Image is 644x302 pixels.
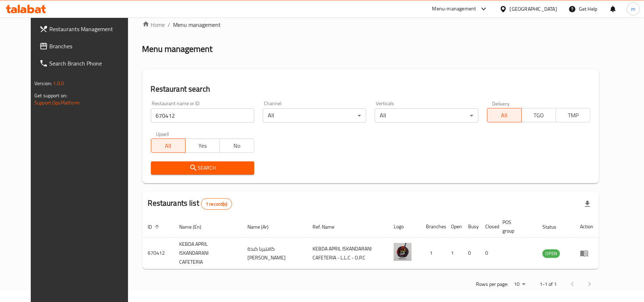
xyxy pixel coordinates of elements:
[174,238,242,269] td: KEBDA APRIL ISKANDARANI CAFETERIA
[151,84,590,94] h2: Restaurant search
[201,198,232,210] div: Total records count
[180,223,211,231] span: Name (En)
[480,238,497,269] td: 0
[173,20,221,29] span: Menu management
[502,218,528,235] span: POS group
[148,198,232,210] h2: Restaurants list
[151,161,254,175] button: Search
[480,216,497,238] th: Closed
[511,279,528,290] div: Rows per page:
[420,238,445,269] td: 1
[542,249,560,258] span: OPEN
[49,59,133,68] span: Search Branch Phone
[525,110,553,121] span: TGO
[247,223,278,231] span: Name (Ar)
[34,98,80,107] a: Support.OpsPlatform
[220,138,254,153] button: No
[53,79,64,88] span: 1.0.0
[580,249,593,258] div: Menu
[579,195,596,213] div: Export file
[490,110,519,121] span: All
[307,238,388,269] td: KEBDA APRIL ISKANDARANI CAFETERIA - L.L.C - O.P.C
[168,20,171,29] li: /
[556,108,590,122] button: TMP
[492,101,510,106] label: Delivery
[34,20,138,38] a: Restaurants Management
[156,131,169,136] label: Upsell
[185,138,220,153] button: Yes
[432,5,476,13] div: Menu-management
[542,223,566,231] span: Status
[34,55,138,72] a: Search Branch Phone
[462,238,480,269] td: 0
[521,108,556,122] button: TGO
[142,216,599,269] table: enhanced table
[242,238,307,269] td: كافتيريا كبدة [PERSON_NAME]
[223,141,251,151] span: No
[151,138,186,153] button: All
[574,216,599,238] th: Action
[49,42,133,50] span: Branches
[157,164,249,172] span: Search
[142,20,599,29] nav: breadcrumb
[476,280,508,289] p: Rows per page:
[201,201,232,208] span: 1 record(s)
[313,223,344,231] span: Ref. Name
[151,108,254,123] input: Search for restaurant name or ID..
[487,108,522,122] button: All
[142,20,165,29] a: Home
[34,79,52,88] span: Version:
[420,216,445,238] th: Branches
[631,5,635,13] span: m
[148,223,162,231] span: ID
[34,91,67,100] span: Get support on:
[559,110,588,121] span: TMP
[142,238,174,269] td: 670412
[540,280,557,289] p: 1-1 of 1
[462,216,480,238] th: Busy
[375,108,478,123] div: All
[188,141,217,151] span: Yes
[34,38,138,55] a: Branches
[49,25,133,33] span: Restaurants Management
[445,216,462,238] th: Open
[510,5,557,13] div: [GEOGRAPHIC_DATA]
[445,238,462,269] td: 1
[142,43,213,55] h2: Menu management
[388,216,420,238] th: Logo
[263,108,366,123] div: All
[394,243,412,261] img: KEBDA APRIL ISKANDARANI CAFETERIA
[154,141,183,151] span: All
